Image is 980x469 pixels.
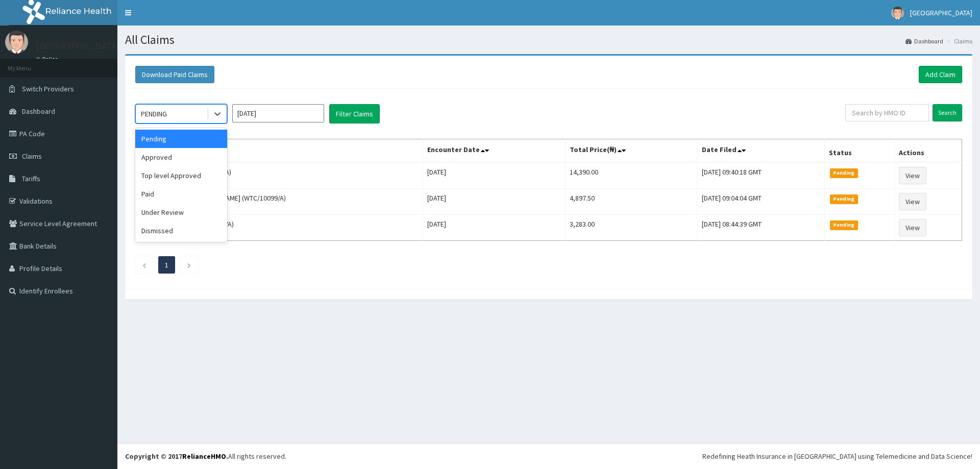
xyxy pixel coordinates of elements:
[423,139,566,163] th: Encounter Date
[423,189,566,215] td: [DATE]
[329,104,380,124] button: Filter Claims
[165,260,168,269] a: Page 1 is your current page
[423,215,566,241] td: [DATE]
[891,7,904,19] img: User Image
[135,130,227,148] div: Pending
[830,220,858,230] span: Pending
[423,162,566,189] td: [DATE]
[135,185,227,203] div: Paid
[894,139,962,163] th: Actions
[899,167,926,184] a: View
[135,66,214,83] button: Download Paid Claims
[697,215,824,241] td: [DATE] 08:44:39 GMT
[825,139,895,163] th: Status
[702,451,972,461] div: Redefining Heath Insurance in [GEOGRAPHIC_DATA] using Telemedicine and Data Science!
[232,104,324,122] input: Select Month and Year
[22,152,42,161] span: Claims
[919,66,962,83] a: Add Claim
[944,37,972,45] li: Claims
[187,260,191,269] a: Next page
[135,203,227,221] div: Under Review
[36,41,120,51] p: [GEOGRAPHIC_DATA]
[125,33,972,46] h1: All Claims
[933,104,962,121] input: Search
[136,215,423,241] td: [PERSON_NAME] (LOA/10002/A)
[22,84,74,93] span: Switch Providers
[5,31,28,54] img: User Image
[117,443,980,469] footer: All rights reserved.
[142,260,146,269] a: Previous page
[22,107,55,116] span: Dashboard
[910,8,972,17] span: [GEOGRAPHIC_DATA]
[36,56,60,63] a: Online
[697,139,824,163] th: Date Filed
[905,37,943,45] a: Dashboard
[566,189,697,215] td: 4,897.50
[697,189,824,215] td: [DATE] 09:04:04 GMT
[830,168,858,178] span: Pending
[141,109,167,119] div: PENDING
[845,104,929,121] input: Search by HMO ID
[136,139,423,163] th: Name
[22,174,40,183] span: Tariffs
[135,148,227,166] div: Approved
[182,452,226,461] a: RelianceHMO
[125,452,228,461] strong: Copyright © 2017 .
[135,221,227,240] div: Dismissed
[566,162,697,189] td: 14,390.00
[135,166,227,185] div: Top level Approved
[136,162,423,189] td: [PERSON_NAME] (ICN/10014/A)
[830,194,858,204] span: Pending
[136,189,423,215] td: [PERSON_NAME] [PERSON_NAME] (WTC/10099/A)
[566,139,697,163] th: Total Price(₦)
[566,215,697,241] td: 3,283.00
[899,219,926,236] a: View
[899,193,926,210] a: View
[697,162,824,189] td: [DATE] 09:40:18 GMT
